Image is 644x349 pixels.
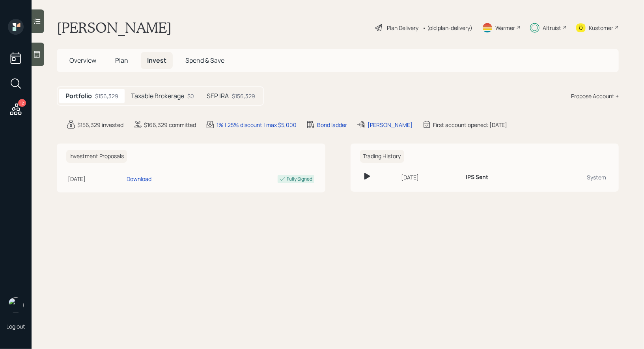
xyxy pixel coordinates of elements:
[8,297,24,313] img: treva-nostdahl-headshot.png
[387,24,418,32] div: Plan Delivery
[287,175,313,183] div: Fully Signed
[433,121,507,129] div: First account opened: [DATE]
[495,24,515,32] div: Warmer
[68,175,123,183] div: [DATE]
[232,92,255,100] div: $156,329
[401,173,459,181] div: [DATE]
[207,92,229,100] h5: SEP IRA
[368,121,413,129] div: [PERSON_NAME]
[187,92,194,100] div: $0
[95,92,118,100] div: $156,329
[217,121,297,129] div: 1% | 25% discount | max $5,000
[589,24,613,32] div: Kustomer
[65,92,92,100] h5: Portfolio
[127,175,151,183] div: Download
[466,174,489,181] h6: IPS Sent
[571,92,619,100] div: Propose Account +
[422,24,472,32] div: • (old plan-delivery)
[77,121,123,129] div: $156,329 invested
[360,150,404,163] h6: Trading History
[147,56,166,65] span: Invest
[317,121,347,129] div: Bond ladder
[185,56,224,65] span: Spend & Save
[6,323,25,330] div: Log out
[543,173,606,181] div: System
[115,56,128,65] span: Plan
[144,121,196,129] div: $166,329 committed
[18,99,26,107] div: 12
[66,150,127,163] h6: Investment Proposals
[57,19,172,36] h1: [PERSON_NAME]
[69,56,96,65] span: Overview
[543,24,561,32] div: Altruist
[131,92,184,100] h5: Taxable Brokerage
